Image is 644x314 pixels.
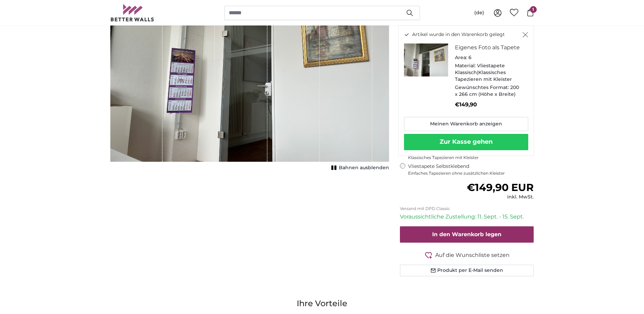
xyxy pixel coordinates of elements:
h3: Eigenes Foto als Tapete [455,43,523,52]
label: Vliestapete Selbstklebend [408,163,534,176]
span: Area: [455,54,467,60]
span: 200 x 266 cm (Höhe x Breite) [455,84,519,97]
button: Schließen [522,31,528,38]
span: Auf die Wunschliste setzen [435,251,510,259]
p: €149,90 [455,101,523,109]
span: Bahnen ausblenden [339,164,389,171]
a: Meinen Warenkorb anzeigen [404,117,528,131]
button: Zur Kasse gehen [404,134,528,150]
button: Auf die Wunschliste setzen [400,251,534,259]
p: Versand mit DPD Classic [400,206,534,211]
span: Gewünschtes Format: [455,84,509,90]
span: In den Warenkorb legen [432,231,501,238]
span: 6 [468,54,472,60]
span: Artikel wurde in den Warenkorb gelegt [412,31,505,38]
button: In den Warenkorb legen [400,226,534,243]
div: Artikel wurde in den Warenkorb gelegt [398,25,534,156]
span: Klassisches Tapezieren mit Kleister [408,155,528,160]
div: inkl. MwSt. [467,194,534,200]
button: Produkt per E-Mail senden [400,265,534,276]
img: personalised-photo [404,43,448,77]
button: (de) [469,7,490,19]
span: Material: [455,63,476,69]
span: €149,90 EUR [467,181,534,194]
h3: Ihre Vorteile [110,298,534,309]
span: Vliestapete Klassisch|Klassisches Tapezieren mit Kleister [455,63,512,82]
button: Bahnen ausblenden [329,163,389,173]
img: Betterwalls [110,4,154,21]
span: Einfaches Tapezieren ohne zusätzlichen Kleister [408,171,534,176]
p: Voraussichtliche Zustellung: 11. Sept. - 15. Sept. [400,213,534,221]
span: 1 [530,6,537,13]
